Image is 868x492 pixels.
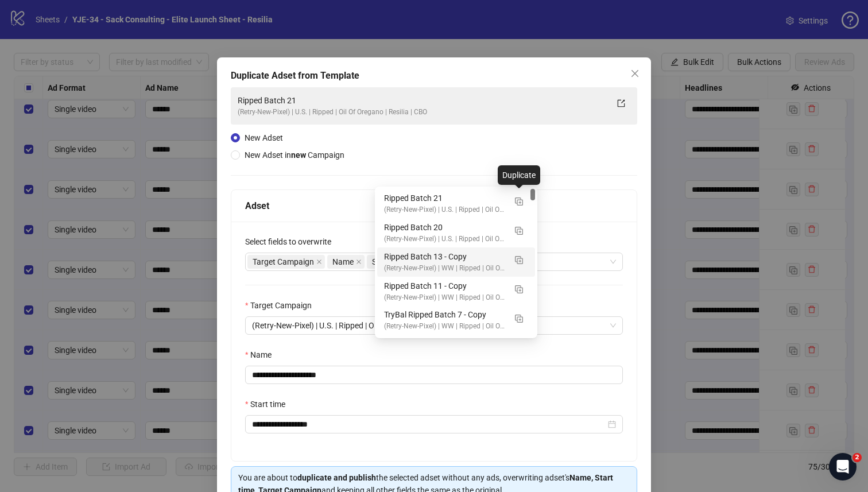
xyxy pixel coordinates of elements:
[510,192,528,210] button: Duplicate
[515,315,523,323] img: Duplicate
[384,321,505,332] div: (Retry-New-Pixel) | WW | Ripped | Oil Of Oregano | Resilia | CBO - Copy
[231,69,637,83] div: Duplicate Adset from Template
[384,263,505,274] div: (Retry-New-Pixel) | WW | Ripped | Oil Of Oregano | Resilia | CBO - Copy
[247,255,325,269] span: Target Campaign
[245,199,623,213] div: Adset
[852,453,862,462] span: 2
[377,305,535,335] div: TryBal Ripped Batch 7 - Copy
[252,317,616,334] span: (Retry-New-Pixel) | U.S. | Ripped | Oil Of Oregano | Resilia | CBO
[245,366,623,384] input: Name
[332,255,354,268] span: Name
[384,221,505,234] div: Ripped Batch 20
[626,64,644,83] button: Close
[245,150,344,160] span: New Adset in Campaign
[384,192,505,204] div: Ripped Batch 21
[327,255,365,269] span: Name
[510,280,528,298] button: Duplicate
[238,94,607,107] div: Ripped Batch 21
[384,292,505,303] div: (Retry-New-Pixel) | WW | Ripped | Oil Of Oregano | Resilia | CBO - Copy
[630,69,640,78] span: close
[384,204,505,215] div: (Retry-New-Pixel) | U.S. | Ripped | Oil Of Oregano | Resilia | CBO
[510,308,528,327] button: Duplicate
[253,255,314,268] span: Target Campaign
[316,259,322,265] span: close
[498,165,540,185] div: Duplicate
[384,234,505,245] div: (Retry-New-Pixel) | U.S. | Ripped | Oil Of Oregano | Resilia | CBO
[515,285,523,293] img: Duplicate
[245,133,283,142] span: New Adset
[510,250,528,269] button: Duplicate
[377,247,535,277] div: Ripped Batch 13 - Copy
[252,418,606,431] input: Start time
[377,277,535,306] div: Ripped Batch 11 - Copy
[377,218,535,247] div: Ripped Batch 20
[245,299,319,312] label: Target Campaign
[515,197,523,206] img: Duplicate
[367,255,418,269] span: Start time
[515,256,523,264] img: Duplicate
[291,150,306,160] strong: new
[377,189,535,218] div: Ripped Batch 21
[510,221,528,239] button: Duplicate
[245,398,293,410] label: Start time
[384,308,505,321] div: TryBal Ripped Batch 7 - Copy
[829,453,857,481] iframe: Intercom live chat
[384,250,505,263] div: Ripped Batch 13 - Copy
[515,227,523,235] img: Duplicate
[372,255,407,268] span: Start time
[377,335,535,364] div: TryBal Ripped Batch 8 - Copy
[238,107,607,118] div: (Retry-New-Pixel) | U.S. | Ripped | Oil Of Oregano | Resilia | CBO
[356,259,362,265] span: close
[384,280,505,292] div: Ripped Batch 11 - Copy
[617,99,625,107] span: export
[245,235,339,248] label: Select fields to overwrite
[297,473,376,482] strong: duplicate and publish
[245,348,279,361] label: Name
